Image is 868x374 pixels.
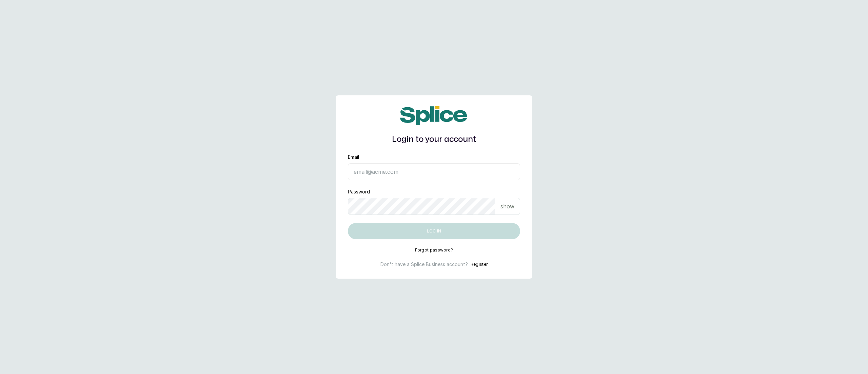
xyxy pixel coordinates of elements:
p: show [500,202,514,210]
button: Forgot password? [415,247,453,253]
h1: Login to your account [348,133,520,146]
label: Email [348,154,359,161]
label: Password [348,188,370,195]
button: Log in [348,223,520,239]
button: Register [471,261,488,268]
input: email@acme.com [348,163,520,180]
p: Don't have a Splice Business account? [380,261,468,268]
